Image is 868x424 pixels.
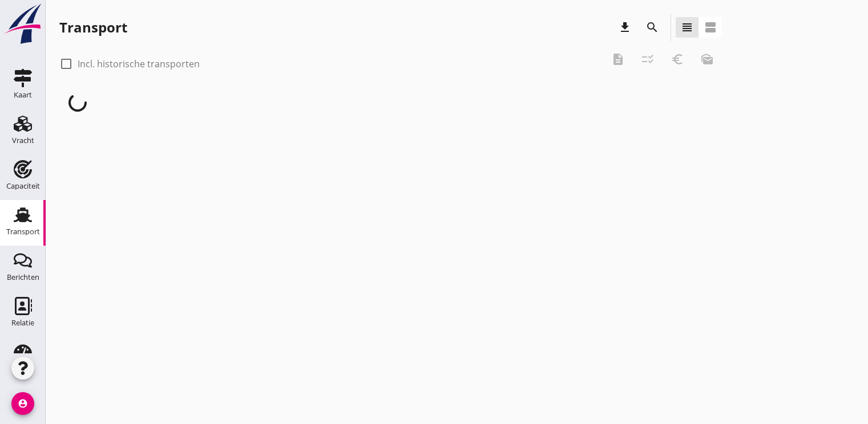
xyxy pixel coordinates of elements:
label: Incl. historische transporten [78,58,200,70]
i: account_circle [11,392,34,415]
div: Berichten [7,274,39,281]
div: Capaciteit [6,182,40,190]
div: Transport [59,18,127,36]
i: view_agenda [704,21,717,34]
img: logo-small.a267ee39.svg [2,3,43,45]
i: search [645,21,659,34]
i: download [618,21,632,34]
div: Transport [6,228,40,235]
i: view_headline [680,21,694,34]
div: Vracht [12,137,34,144]
div: Kaart [14,91,32,99]
div: Relatie [11,319,34,327]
